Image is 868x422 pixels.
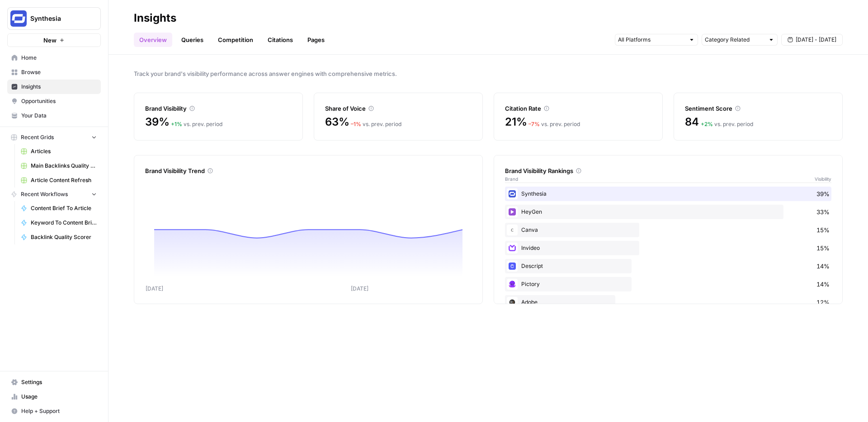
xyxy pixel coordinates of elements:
[351,285,368,292] tspan: [DATE]
[705,35,764,44] input: Category Related
[509,263,516,270] img: r8se90nlbb3vji39sre9zercfdi0
[21,133,54,141] span: Recent Grids
[302,33,330,47] a: Pages
[7,51,101,65] a: Home
[30,14,85,23] span: Synthesia
[685,104,831,113] div: Sentiment Score
[171,120,222,128] div: vs. prev. period
[505,295,831,309] div: Adobe
[7,404,101,418] button: Help + Support
[7,375,101,389] a: Settings
[701,120,753,128] div: vs. prev. period
[21,68,97,76] span: Browse
[17,159,101,173] a: Main Backlinks Quality Checker - MAIN
[505,205,831,219] div: HeyGen
[145,166,472,175] div: Brand Visibility Trend
[7,80,101,94] a: Insights
[505,187,831,201] div: Synthesia
[21,54,97,62] span: Home
[509,281,516,288] img: 5ishofca9hhfzkbc6046dfm6zfk6
[505,104,651,113] div: Citation Rate
[17,173,101,188] a: Article Content Refresh
[505,259,831,273] div: Descript
[505,166,831,175] div: Brand Visibility Rankings
[528,120,580,128] div: vs. prev. period
[10,10,27,27] img: Synthesia Logo
[505,223,831,237] div: Canva
[509,299,516,306] img: lwts26jmcohuhctnavd82t6oukee
[685,115,699,129] span: 84
[781,34,843,46] button: [DATE] - [DATE]
[815,175,831,183] span: Visibility
[31,176,97,184] span: Article Content Refresh
[17,201,101,216] a: Content Brief To Article
[509,244,516,252] img: y8wl2quaw9w1yvovn1mwij940ibb
[146,285,163,292] tspan: [DATE]
[7,33,101,47] button: New
[816,225,830,234] span: 15%
[816,244,830,253] span: 15%
[31,233,97,241] span: Backlink Quality Scorer
[505,115,527,129] span: 21%
[21,112,97,120] span: Your Data
[351,120,401,128] div: vs. prev. period
[509,208,516,216] img: 9w0gpg5mysfnm3lmj7yygg5fv3dk
[509,226,516,234] img: es6dc5fj2gdm7ojqirhkgky6wfu3
[325,115,349,129] span: 63%
[816,207,830,216] span: 33%
[528,121,540,127] span: – 7 %
[21,393,97,401] span: Usage
[816,262,830,271] span: 14%
[21,378,97,386] span: Settings
[171,121,182,127] span: + 1 %
[505,241,831,255] div: Invideo
[134,69,843,78] span: Track your brand's visibility performance across answer engines with comprehensive metrics.
[7,7,101,30] button: Workspace: Synthesia
[7,188,101,201] button: Recent Workflows
[505,175,518,183] span: Brand
[134,33,172,47] a: Overview
[145,104,292,113] div: Brand Visibility
[145,115,169,129] span: 39%
[31,219,97,227] span: Keyword To Content Brief
[17,216,101,230] a: Keyword To Content Brief
[505,277,831,291] div: Pictory
[17,144,101,159] a: Articles
[31,204,97,212] span: Content Brief To Article
[796,36,836,44] span: [DATE] - [DATE]
[31,162,97,170] span: Main Backlinks Quality Checker - MAIN
[509,190,516,197] img: kn4yydfihu1m6ctu54l2b7jhf7vx
[21,190,68,198] span: Recent Workflows
[43,36,57,45] span: New
[21,83,97,91] span: Insights
[7,94,101,108] a: Opportunities
[17,230,101,244] a: Backlink Quality Scorer
[176,33,209,47] a: Queries
[618,35,685,44] input: All Platforms
[262,33,298,47] a: Citations
[21,407,97,415] span: Help + Support
[7,131,101,144] button: Recent Grids
[134,11,176,25] div: Insights
[31,147,97,155] span: Articles
[351,121,361,127] span: – 1 %
[816,298,830,307] span: 12%
[7,389,101,404] a: Usage
[7,65,101,80] a: Browse
[212,33,259,47] a: Competition
[816,280,830,289] span: 14%
[325,104,472,113] div: Share of Voice
[701,121,713,127] span: + 2 %
[21,97,97,105] span: Opportunities
[816,189,830,198] span: 39%
[7,108,101,123] a: Your Data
